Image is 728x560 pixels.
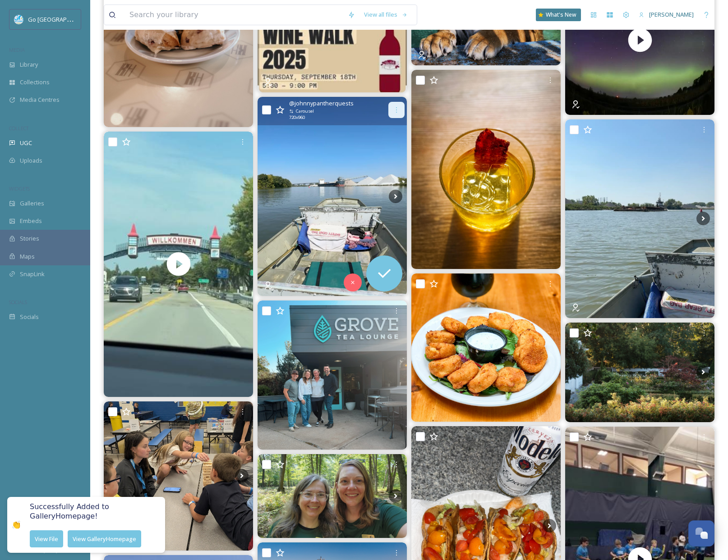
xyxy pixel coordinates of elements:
span: Stories [20,234,39,243]
img: The Coal piles in the background are behind gray iron. That is where my stepdad worked up until o... [565,119,714,318]
a: [PERSON_NAME] [634,6,698,23]
img: GoGreatLogo_MISkies_RegionalTrails%20%281%29.png [14,15,23,24]
a: What's New [536,9,581,21]
img: Here are a few views from the gardens this morning. It is an amazing season to explore our backya... [565,323,714,422]
span: [PERSON_NAME] [649,10,694,18]
img: Fall menu coming soon to a distillery near you.. (spoiler: it’s us) 🍂👀 [411,70,561,269]
div: 👏 [12,520,21,529]
img: Another awesome mushroom identification class by Great Lakes Treats. #mushroomhunting #mushrooms ... [258,454,407,538]
span: Embeds [20,217,42,225]
span: WIDGETS [9,185,30,192]
span: COLLECT [9,125,28,132]
span: 720 x 960 [289,114,305,121]
a: View GalleryHomepage [63,530,141,547]
span: UGC [20,139,32,147]
video: Girls trip 2025! #lifeisabeautifulride #girlstrip2025🥂💗🌎✈️ #bronnorschristmaswonderland #frankenm... [104,132,253,396]
img: Wine Walk tickets are now available at Old City Hall. Stop in and grab yours today. Enjoy a night... [258,14,407,92]
span: Collections [20,78,50,87]
span: SOCIALS [9,299,27,305]
span: Socials [20,313,39,321]
span: Media Centres [20,96,60,104]
img: I had a little time to go before my tour yesterday so I went down and looked for big ships. I hit... [258,97,407,296]
span: Uploads [20,156,42,165]
input: Search your library [125,5,343,25]
span: @ johnnypantherquests [289,99,354,108]
img: One of our favorite parts of afterschool is working with Discover You to do SEL activities. This ... [104,401,253,551]
img: A timeless favorite that never misses, our Potato Cheese Puffs! 🍽 The perfect appetizer to pair w... [411,273,561,422]
img: ✨ Big News from Grove ✨ After much prayer and reflection, we want to share with you all that our ... [258,300,407,450]
span: MEDIA [9,46,25,53]
span: SnapLink [20,270,45,278]
span: Go [GEOGRAPHIC_DATA] [28,15,95,23]
a: View all files [359,6,412,23]
button: Open Chat [688,520,714,546]
img: thumbnail [104,132,253,396]
span: Maps [20,252,35,261]
button: View GalleryHomepage [68,530,141,547]
div: Successfully Added to Gallery Homepage ! [30,502,156,547]
span: Library [20,60,38,69]
button: View File [30,530,63,547]
span: Carousel [296,108,314,114]
span: Galleries [20,199,44,208]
